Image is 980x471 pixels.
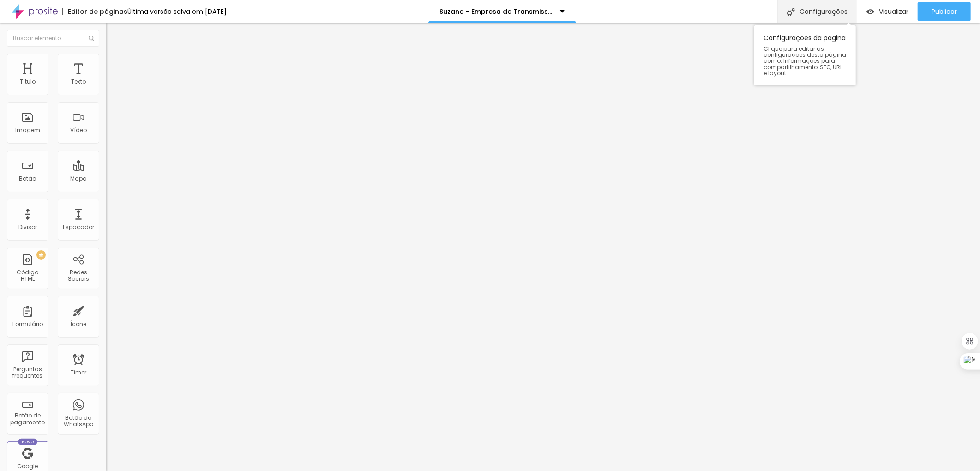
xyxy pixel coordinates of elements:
p: Suzano - Empresa de Transmissão ao Vivo [440,8,553,15]
span: Visualizar [879,8,908,15]
div: Espaçador [63,224,94,230]
div: Redes Sociais [60,269,96,283]
img: Icone [89,36,94,41]
div: Perguntas frequentes [9,366,46,380]
div: Imagem [15,127,40,133]
button: Publicar [918,2,971,21]
div: Configurações da página [754,25,856,85]
button: Visualizar [857,2,918,21]
span: Publicar [932,8,957,15]
img: Icone [787,8,795,16]
div: Botão de pagamento [9,412,46,426]
div: Novo [18,439,38,445]
img: view-1.svg [866,8,874,16]
div: Editor de páginas [62,8,127,15]
div: Texto [71,78,86,85]
input: Buscar elemento [7,30,99,47]
div: Divisor [18,224,37,230]
span: Clique para editar as configurações desta página como: Informações para compartilhamento, SEO, UR... [764,46,847,76]
div: Última versão salva em [DATE] [127,8,227,15]
div: Ícone [71,321,87,327]
div: Vídeo [70,127,87,133]
div: Botão [19,175,36,182]
div: Código HTML [9,269,46,283]
div: Título [20,78,36,85]
div: Mapa [70,175,87,182]
div: Timer [71,369,86,376]
div: Botão do WhatsApp [60,415,96,428]
div: Formulário [12,321,43,327]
